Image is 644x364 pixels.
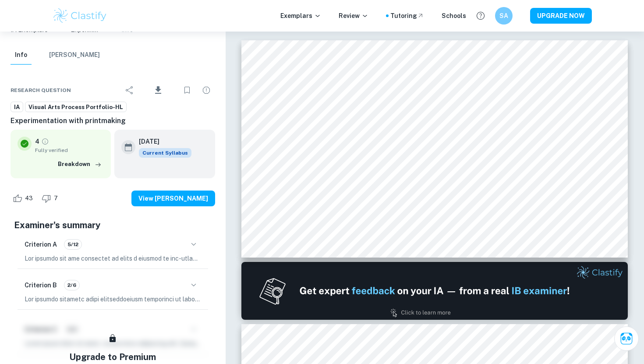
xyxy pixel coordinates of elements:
a: Schools [442,11,466,21]
img: Clastify logo [52,7,108,25]
button: View [PERSON_NAME] [131,191,215,206]
button: Ask Clai [614,326,639,351]
div: Like [11,191,38,205]
span: Visual Arts Process Portfolio-HL [25,103,126,112]
div: Dislike [39,191,63,205]
h6: Criterion B [25,280,57,290]
span: Research question [11,86,71,94]
img: Ad [241,262,628,320]
div: Bookmark [178,81,196,99]
a: Visual Arts Process Portfolio-HL [25,102,127,113]
div: Share [121,81,138,99]
p: Exemplars [280,11,321,21]
a: Tutoring [390,11,424,21]
a: IA [11,102,23,113]
div: Download [140,79,177,102]
button: Info [11,46,32,65]
button: Breakdown [56,158,104,171]
button: UPGRADE NOW [530,8,592,24]
button: [PERSON_NAME] [49,46,100,65]
span: IA [11,103,23,112]
h6: Criterion A [25,240,57,249]
span: 7 [49,194,63,203]
p: 4 [35,137,39,146]
button: SA [495,7,513,25]
h5: Upgrade to Premium [69,350,156,364]
button: Help and Feedback [473,8,488,23]
span: 43 [20,194,38,203]
p: Review [339,11,368,21]
span: 2/6 [64,281,79,289]
h6: [DATE] [139,137,184,146]
p: Lor ipsumdo sitametc adipi elitseddoeiusm temporinci ut labo etdoloremagna ali enimad mi veniamq ... [25,294,201,304]
p: Lor ipsumdo sit ame consectet ad elits d eiusmod te inc-utlabo etdol, magnaaliq 2E adm 6V quisnos... [25,254,201,263]
a: Grade fully verified [41,138,49,145]
span: 5/12 [64,240,81,248]
h6: SA [499,11,509,21]
span: Current Syllabus [139,148,191,158]
h5: Examiner's summary [14,219,212,232]
div: Report issue [198,81,215,99]
h6: Experimentation with printmaking [11,116,215,126]
div: This exemplar is based on the current syllabus. Feel free to refer to it for inspiration/ideas wh... [139,148,191,158]
span: Fully verified [35,146,104,154]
